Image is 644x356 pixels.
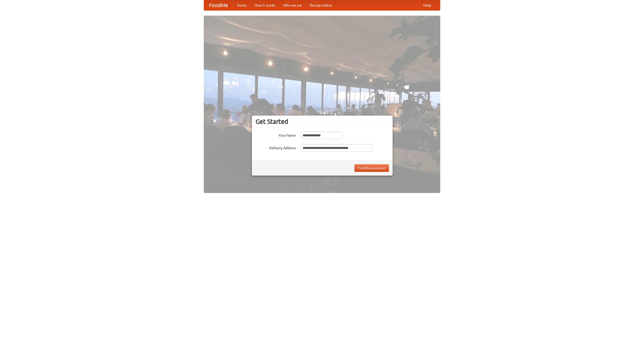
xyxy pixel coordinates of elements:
a: FoodMe [204,0,233,10]
a: Who we are [279,0,306,10]
a: How it works [251,0,279,10]
h3: Get Started [256,118,389,125]
button: Find Restaurants! [354,164,389,172]
a: Help [419,0,435,10]
label: Delivery Address [256,144,296,150]
a: Recipe videos [306,0,336,10]
a: Home [233,0,251,10]
label: Your Name [256,132,296,138]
